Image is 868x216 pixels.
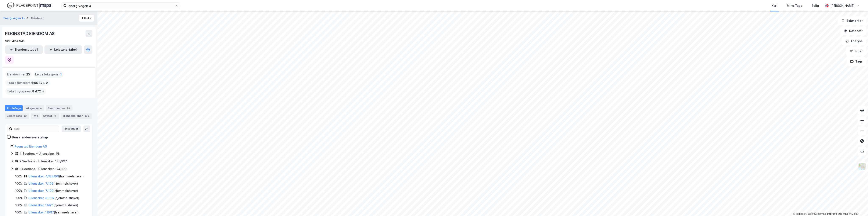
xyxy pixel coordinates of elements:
div: 2 Sections - Ullensaker, 135/397 [19,159,67,164]
div: Kun eiendoms-eierskap [12,135,48,140]
div: ( hjemmelshaver ) [28,203,78,208]
div: ( hjemmelshaver ) [28,210,79,215]
div: 3 Sections - Ullensaker, 174/100 [19,166,67,171]
div: [PERSON_NAME] [830,3,854,8]
div: Transaksjoner [61,113,92,119]
div: 100% [15,210,23,215]
a: Ullensaker, 7/106 [28,182,53,185]
div: 100% [15,188,23,193]
div: 100% [15,181,23,186]
div: Totalt byggareal : [5,88,46,95]
a: Mapbox [793,212,805,215]
div: 4 [53,114,57,118]
div: Eiendommer : [5,71,32,78]
input: Søk [12,126,59,132]
button: Analyse [842,37,866,45]
button: Tilbake [79,15,94,22]
div: ( hjemmelshaver ) [28,195,79,201]
a: Improve this map [827,212,848,215]
span: 85 373 ㎡ [34,80,48,85]
div: Kart [772,3,778,8]
span: 1 [60,72,62,77]
div: Eiendommer [46,105,72,111]
button: Tags [847,57,866,66]
div: 100% [15,195,23,201]
div: ( hjemmelshaver ) [28,181,78,186]
div: Gårdeier [31,16,44,21]
div: 20 [23,114,28,118]
div: 4 Sections - Ullensaker, 1/8 [19,151,60,156]
div: ( hjemmelshaver ) [28,188,78,193]
div: 25 [66,106,71,110]
div: Leietakere [5,113,29,119]
span: 25 [26,72,30,77]
a: Ullensaker, 116/17 [28,210,54,214]
div: Aksjonærer [24,105,44,111]
a: OpenStreetMap [806,212,826,215]
button: Leietakertabell [44,45,82,54]
div: Leide lokasjoner : [33,71,64,78]
input: Søk på adresse, matrikkel, gårdeiere, leietakere eller personer [67,3,175,9]
div: Bolig [811,3,819,8]
button: Ekspander [62,125,81,132]
div: 100% [15,203,23,208]
img: logo.f888ab2527a4732fd821a326f86c7f29.svg [7,2,51,9]
iframe: Chat Widget [847,196,868,216]
div: 100% [15,174,23,179]
a: Rognstad Eiendom AS [14,145,47,148]
div: Styret [42,113,59,119]
div: 236 [84,114,90,118]
span: 8 472 ㎡ [32,89,44,94]
button: Bokmerker [838,17,866,25]
button: Datasett [840,27,866,35]
div: ( hjemmelshaver ) [28,174,84,179]
a: Ullensaker, 7/109 [28,189,53,192]
button: Eiendomstabell [5,45,43,54]
a: Ullensaker, 4/124/0/1 [28,174,59,178]
img: Z [858,162,866,170]
button: Filter [846,47,866,56]
div: Portefølje [5,105,23,111]
div: Mine Tags [787,3,802,8]
a: Ullensaker, 81/317 [28,196,55,200]
a: Ullensaker, 114/11 [28,203,54,207]
div: Kontrollprogram for chat [847,196,868,216]
div: Info [31,113,40,119]
div: ROGNSTAD EIENDOM AS [5,30,55,37]
div: 988 434 949 [5,39,25,44]
button: Energivegen 4a [3,16,26,20]
div: Totalt tomteareal : [5,79,50,86]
